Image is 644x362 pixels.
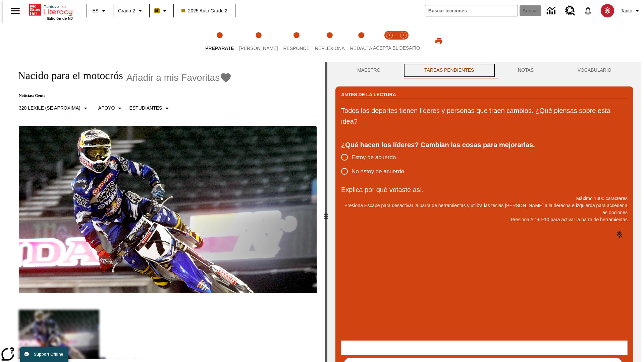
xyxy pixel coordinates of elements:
div: Instructional Panel Tabs [335,62,633,78]
span: Estoy de acuerdo. [352,153,397,162]
a: Centro de información [543,2,561,20]
div: Portada [29,2,73,20]
button: Prepárate step 1 of 5 [200,23,239,60]
button: Perfil/Configuración [618,5,644,17]
p: Apoyo [98,105,115,112]
button: NOTAS [496,62,556,78]
button: Maestro [335,62,402,78]
button: Añadir a mis Favoritas - Nacido para el motocrós [126,72,232,83]
p: Máximo 1000 caracteres [341,195,628,202]
button: Lee step 2 of 5 [234,23,283,60]
span: Prepárate [205,46,234,51]
button: Lenguaje: ES, Selecciona un idioma [89,5,111,17]
div: ¿Qué hacen los líderes? Cambian las cosas para mejorarlas. [341,139,628,150]
div: activity [327,62,641,362]
button: VOCABULARIO [555,62,633,78]
button: Acepta el desafío contesta step 2 of 2 [394,23,413,60]
button: Tipo de apoyo, Apoyo [96,102,127,114]
span: Grado 2 [118,7,135,14]
a: Notificaciones [579,2,597,19]
p: 320 Lexile (Se aproxima) [19,105,80,112]
span: B [155,6,159,15]
span: Reflexiona [315,46,345,51]
span: Edición de NJ [47,16,73,20]
button: Imprimir [428,35,449,47]
span: No estoy de acuerdo. [352,167,406,176]
p: Estudiantes [129,105,162,112]
span: Support Offline [34,352,63,357]
button: Reflexiona step 4 of 5 [310,23,350,60]
span: Añadir a mis Favoritas [126,72,220,83]
body: Explica por qué votaste así. Máximo 1000 caracteres Presiona Alt + F10 para activar la barra de h... [3,5,98,11]
span: Tauto [621,7,632,14]
div: poll [341,150,411,178]
h2: Antes de la lectura [341,91,396,98]
p: Explica por qué votaste así. [341,184,628,195]
span: ACEPTA EL DESAFÍO [373,45,420,51]
button: Acepta el desafío lee step 1 of 2 [380,23,399,60]
input: Buscar campo [425,5,518,16]
span: Responde [283,46,310,51]
text: 2 [402,34,404,37]
text: 1 [388,34,390,37]
span: ES [92,7,99,14]
img: El corredor de motocrós James Stewart vuela por los aires en su motocicleta de montaña [19,126,317,294]
p: Todos los deportes tienen líderes y personas que traen cambios. ¿Qué piensas sobre esta idea? [341,105,628,127]
button: Responde step 3 of 5 [278,23,315,60]
p: Presiona Alt + F10 para activar la barra de herramientas [341,216,628,223]
button: TAREAS PENDIENTES [402,62,496,78]
button: Seleccionar estudiante [126,102,174,114]
button: Redacta step 5 of 5 [345,23,378,60]
h1: Nacido para el motocrós [11,69,123,82]
button: Abrir el menú lateral [5,1,25,21]
span: [PERSON_NAME] [239,46,278,51]
button: Haga clic para activar la función de reconocimiento de voz [611,227,628,243]
p: Presiona Escape para desactivar la barra de herramientas y utiliza las teclas [PERSON_NAME] a la ... [341,202,628,216]
button: Boost El color de la clase es anaranjado claro. Cambiar el color de la clase. [152,5,171,17]
span: 2025 Auto Grade 2 [181,7,228,14]
button: Escoja un nuevo avatar [597,2,618,19]
button: Grado: Grado 2, Elige un grado [115,5,147,17]
img: avatar image [601,4,614,17]
div: reading [3,62,325,359]
button: Seleccione Lexile, 320 Lexile (Se aproxima) [16,102,92,114]
p: Noticias: Gente [11,93,232,98]
div: Pulsa la tecla de intro o la barra espaciadora y luego presiona las flechas de derecha e izquierd... [325,62,327,362]
a: Centro de recursos, Se abrirá en una pestaña nueva. [561,2,579,20]
span: Redacta [350,46,372,51]
button: Support Offline [20,347,68,362]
